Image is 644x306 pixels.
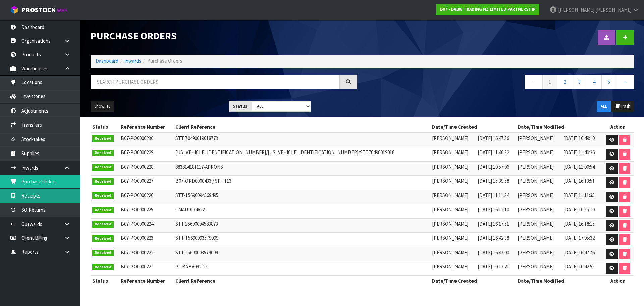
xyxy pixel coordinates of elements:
nav: Page navigation [367,75,634,91]
span: [PERSON_NAME] [432,178,468,184]
span: [PERSON_NAME] [432,235,468,241]
td: CMAU9134622 [174,204,430,219]
strong: B07 - BABW TRADING NZ LIMITED PARTNERSHIP [440,6,536,12]
span: [DATE] 16:13:51 [563,178,595,184]
span: Received [92,264,114,271]
span: [DATE] 10:57:06 [478,164,509,170]
span: [PERSON_NAME] [518,135,554,141]
span: Received [92,207,114,214]
span: [PERSON_NAME] [518,178,554,184]
span: [PERSON_NAME] [595,7,632,13]
span: Received [92,221,114,228]
th: Status [91,122,119,132]
a: 3 [572,75,587,89]
button: Show: 10 [91,101,114,112]
th: Client Reference [174,122,430,132]
span: [PERSON_NAME] [518,164,554,170]
span: [PERSON_NAME] [558,7,594,13]
span: [DATE] 16:12:10 [478,206,509,213]
span: Received [92,164,114,171]
span: Purchase Orders [147,58,182,64]
td: 883814181117/APRONS [174,161,430,176]
th: Action [602,275,634,286]
th: Action [602,122,634,132]
span: [DATE] 10:55:10 [563,206,595,213]
span: [DATE] 10:17:21 [478,263,509,270]
td: B07-PO0000230 [119,133,174,147]
span: [DATE] 16:47:46 [563,249,595,256]
td: B07-ORD0000433 / SP - 113 [174,176,430,190]
span: [DATE] 11:40:32 [478,149,509,156]
td: B07-PO0000221 [119,261,174,276]
th: Date/Time Created [430,275,516,286]
span: Received [92,135,114,142]
td: STT 15690093579099 [174,247,430,261]
a: 4 [587,75,602,89]
a: ← [525,75,543,89]
span: [DATE] 15:39:58 [478,178,509,184]
span: [PERSON_NAME] [432,263,468,270]
button: ALL [597,101,611,112]
span: [PERSON_NAME] [432,249,468,256]
span: [PERSON_NAME] [432,206,468,213]
span: [PERSON_NAME] [518,206,554,213]
img: cube-alt.png [10,6,18,14]
button: Trash [611,101,634,112]
span: [PERSON_NAME] [518,263,554,270]
td: PL BABV092-25 [174,261,430,276]
th: Date/Time Created [430,122,516,132]
th: Reference Number [119,275,174,286]
a: → [616,75,634,89]
span: [PERSON_NAME] [432,164,468,170]
span: [PERSON_NAME] [432,149,468,156]
span: [PERSON_NAME] [518,235,554,241]
td: B07-PO0000224 [119,218,174,233]
span: [PERSON_NAME] [432,192,468,199]
span: [DATE] 11:11:35 [563,192,595,199]
a: B07 - BABW TRADING NZ LIMITED PARTNERSHIP [436,4,539,15]
span: Received [92,150,114,157]
td: B07-PO0000228 [119,161,174,176]
td: STT-15690094569495 [174,190,430,204]
span: Received [92,178,114,185]
span: Received [92,192,114,199]
span: Received [92,250,114,256]
span: [DATE] 10:49:10 [563,135,595,141]
td: B07-PO0000225 [119,204,174,219]
span: [DATE] 11:00:54 [563,164,595,170]
a: Inwards [124,58,141,64]
span: [DATE] 16:17:51 [478,221,509,227]
th: Date/Time Modified [516,122,602,132]
span: [DATE] 17:05:32 [563,235,595,241]
th: Status [91,275,119,286]
span: [PERSON_NAME] [432,221,468,227]
th: Client Reference [174,275,430,286]
a: 1 [542,75,557,89]
span: [DATE] 16:47:36 [478,135,509,141]
span: [DATE] 16:47:00 [478,249,509,256]
span: [DATE] 16:42:38 [478,235,509,241]
strong: Status: [233,103,249,109]
span: [PERSON_NAME] [518,149,554,156]
td: B07-PO0000226 [119,190,174,204]
span: [PERSON_NAME] [518,221,554,227]
span: [DATE] 10:42:55 [563,263,595,270]
span: ProStock [21,6,56,14]
td: STT 15690094583873 [174,218,430,233]
span: Received [92,235,114,242]
td: B07-PO0000222 [119,247,174,261]
a: 2 [557,75,572,89]
td: [US_VEHICLE_IDENTIFICATION_NUMBER]/[US_VEHICLE_IDENTIFICATION_NUMBER]/STT70490019018 [174,147,430,162]
th: Reference Number [119,122,174,132]
h1: Purchase Orders [91,30,357,41]
span: [DATE] 11:11:34 [478,192,509,199]
span: [PERSON_NAME] [518,249,554,256]
span: [DATE] 16:18:15 [563,221,595,227]
th: Date/Time Modified [516,275,602,286]
td: STT 70490019018773 [174,133,430,147]
td: STT-15690093579099 [174,233,430,247]
td: B07-PO0000229 [119,147,174,162]
small: WMS [57,7,67,14]
a: 5 [601,75,616,89]
a: Dashboard [96,58,118,64]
